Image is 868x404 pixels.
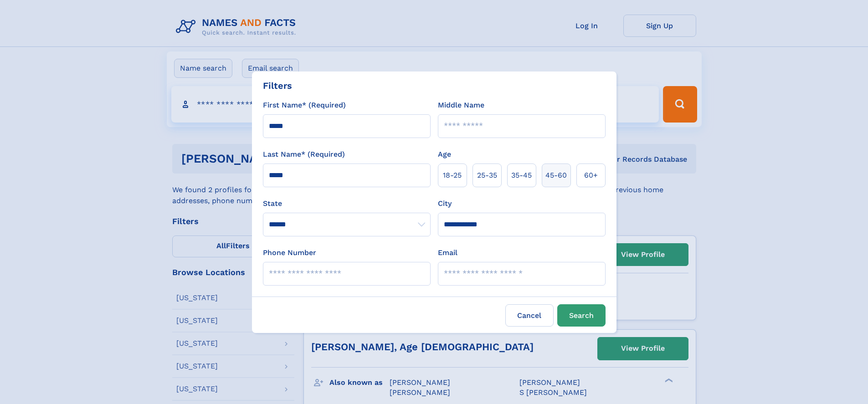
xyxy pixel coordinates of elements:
label: City [438,198,452,209]
label: Middle Name [438,100,484,111]
span: 18‑25 [443,170,462,181]
span: 25‑35 [477,170,497,181]
label: Age [438,149,451,160]
div: Filters [263,79,292,92]
label: Phone Number [263,247,316,258]
label: Email [438,247,457,258]
label: Cancel [505,304,554,327]
span: 35‑45 [511,170,532,181]
button: Search [557,304,606,327]
span: 60+ [584,170,598,181]
label: State [263,198,431,209]
span: 45‑60 [545,170,567,181]
label: First Name* (Required) [263,100,346,111]
label: Last Name* (Required) [263,149,345,160]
